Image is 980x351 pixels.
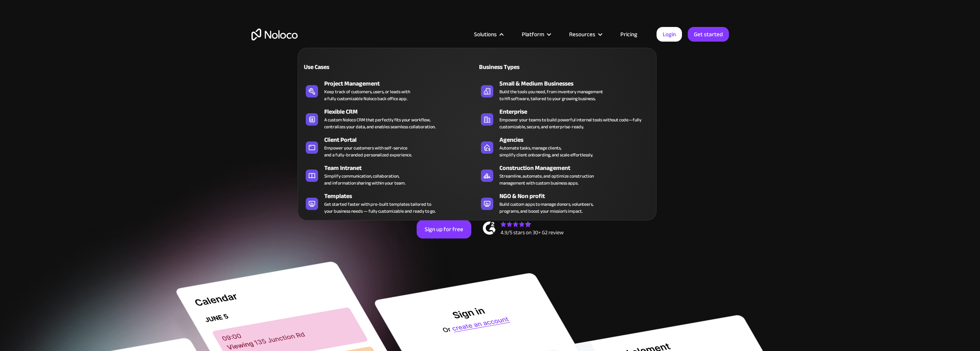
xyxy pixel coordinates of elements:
[324,135,481,144] div: Client Portal
[324,144,412,158] div: Empower your customers with self-service and a fully-branded personalized experience.
[512,29,560,39] div: Platform
[477,106,652,132] a: EnterpriseEmpower your teams to build powerful internal tools without code—fully customizable, se...
[477,134,652,160] a: AgenciesAutomate tasks, manage clients,simplify client onboarding, and scale effortlessly.
[499,191,656,201] div: NGO & Non profit
[324,173,405,186] div: Simplify communication, collaboration, and information sharing within your team.
[477,190,652,216] a: NGO & Non profitBuild custom apps to manage donors, volunteers,programs, and boost your mission’s...
[474,29,497,39] div: Solutions
[499,116,648,130] div: Empower your teams to build powerful internal tools without code—fully customizable, secure, and ...
[499,173,594,186] div: Streamline, automate, and optimize construction management with custom business apps.
[611,29,647,39] a: Pricing
[464,29,512,39] div: Solutions
[499,79,656,88] div: Small & Medium Businesses
[302,106,477,132] a: Flexible CRMA custom Noloco CRM that perfectly fits your workflow,centralizes your data, and enab...
[477,58,652,76] a: Business Types
[569,29,595,39] div: Resources
[499,88,603,102] div: Build the tools you need, from inventory management to HR software, tailored to your growing busi...
[499,201,593,215] div: Build custom apps to manage donors, volunteers, programs, and boost your mission’s impact.
[477,77,652,104] a: Small & Medium BusinessesBuild the tools you need, from inventory managementto HR software, tailo...
[324,163,481,173] div: Team Intranet
[302,162,477,188] a: Team IntranetSimplify communication, collaboration,and information sharing within your team.
[477,62,561,72] div: Business Types
[251,99,729,160] h2: Business Apps for Teams
[477,162,652,188] a: Construction ManagementStreamline, automate, and optimize constructionmanagement with custom busi...
[499,144,593,158] div: Automate tasks, manage clients, simplify client onboarding, and scale effortlessly.
[324,201,436,215] div: Get started faster with pre-built templates tailored to your business needs — fully customizable ...
[324,79,481,88] div: Project Management
[324,116,436,130] div: A custom Noloco CRM that perfectly fits your workflow, centralizes your data, and enables seamles...
[298,37,657,220] nav: Solutions
[417,220,471,238] a: Sign up for free
[251,29,298,40] a: home
[324,88,410,102] div: Keep track of customers, users, or leads with a fully customizable Noloco back office app.
[302,77,477,104] a: Project ManagementKeep track of customers, users, or leads witha fully customizable Noloco back o...
[324,107,481,116] div: Flexible CRM
[688,27,729,42] a: Get started
[302,58,477,76] a: Use Cases
[324,191,481,201] div: Templates
[251,85,729,91] h1: Custom No-Code Business Apps Platform
[522,29,544,39] div: Platform
[302,190,477,216] a: TemplatesGet started faster with pre-built templates tailored toyour business needs — fully custo...
[560,29,611,39] div: Resources
[302,62,386,72] div: Use Cases
[657,27,682,42] a: Login
[499,107,656,116] div: Enterprise
[499,135,656,144] div: Agencies
[302,134,477,160] a: Client PortalEmpower your customers with self-serviceand a fully-branded personalized experience.
[499,163,656,173] div: Construction Management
